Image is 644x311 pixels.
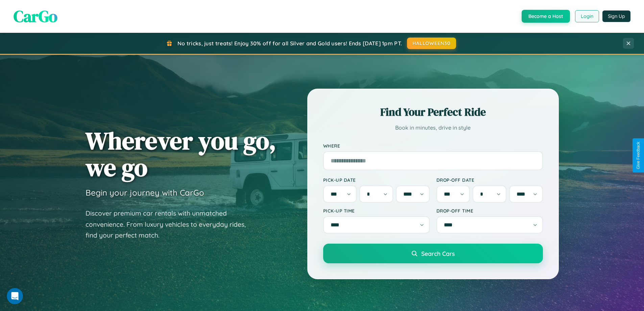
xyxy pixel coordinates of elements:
[177,40,402,47] span: No tricks, just treats! Enjoy 30% off for all Silver and Gold users! Ends [DATE] 1pm PT.
[436,177,543,183] label: Drop-off Date
[636,142,641,169] div: Give Feedback
[14,5,57,27] span: CarGo
[323,143,543,149] label: Where
[323,177,430,183] label: Pick-up Date
[323,105,543,119] h2: Find Your Perfect Ride
[602,10,630,22] button: Sign Up
[407,38,456,49] button: HALLOWEEN30
[323,244,543,263] button: Search Cars
[522,10,570,23] button: Become a Host
[86,127,276,181] h1: Wherever you go, we go
[421,250,455,257] span: Search Cars
[7,288,23,304] iframe: Intercom live chat
[86,187,204,198] h3: Begin your journey with CarGo
[86,208,255,241] p: Discover premium car rentals with unmatched convenience. From luxury vehicles to everyday rides, ...
[323,208,430,214] label: Pick-up Time
[575,10,599,22] button: Login
[323,123,543,133] p: Book in minutes, drive in style
[436,208,543,214] label: Drop-off Time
